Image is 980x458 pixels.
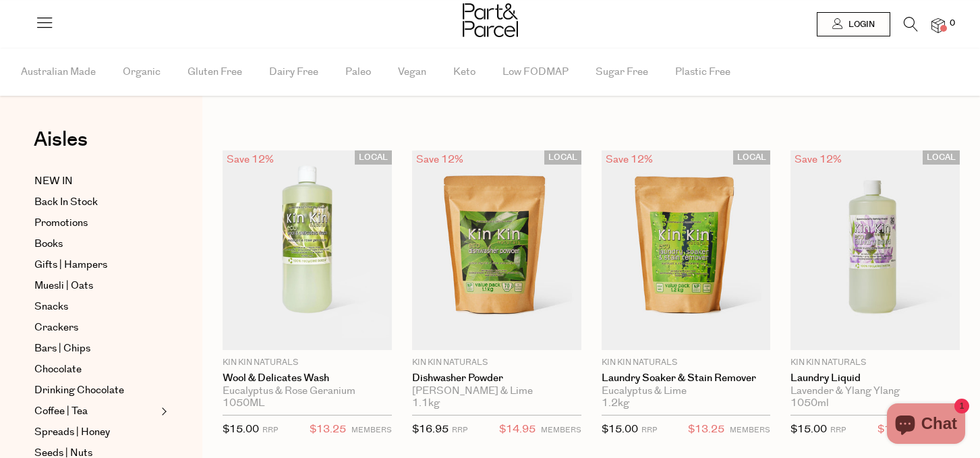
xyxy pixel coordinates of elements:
a: Aisles [34,130,88,163]
a: Coffee | Tea [34,403,157,420]
small: MEMBERS [541,425,581,435]
img: Dishwasher Powder [412,150,581,350]
a: Back In Stock [34,194,157,210]
a: Gifts | Hampers [34,257,157,273]
div: Lavender & Ylang Ylang [790,385,960,397]
div: Eucalyptus & Lime [602,385,771,397]
a: Bars | Chips [34,341,157,357]
span: Chocolate [34,362,82,378]
a: Laundry Soaker & Stain Remover [602,372,771,384]
span: Vegan [398,49,426,96]
span: Back In Stock [34,194,98,210]
div: [PERSON_NAME] & Lime [412,385,581,397]
span: LOCAL [923,150,960,165]
span: Low FODMAP [502,49,569,96]
div: Save 12% [602,150,657,169]
p: Kin Kin Naturals [223,357,392,369]
p: Kin Kin Naturals [602,357,771,369]
span: $13.25 [310,421,346,438]
a: Chocolate [34,362,157,378]
span: $15.00 [602,422,638,436]
span: Bars | Chips [34,341,90,357]
span: Sugar Free [596,49,648,96]
span: Snacks [34,299,68,315]
span: 1.2kg [602,397,629,409]
span: 1050ml [790,397,829,409]
span: Login [845,19,875,30]
div: Save 12% [412,150,467,169]
span: $16.95 [412,422,449,436]
span: $14.95 [499,421,536,438]
small: RRP [262,425,278,435]
button: Expand/Collapse Coffee | Tea [158,403,167,420]
small: RRP [641,425,657,435]
span: $13.25 [688,421,724,438]
span: LOCAL [544,150,581,165]
a: Promotions [34,215,157,231]
span: NEW IN [34,173,73,190]
span: Books [34,236,63,252]
span: Paleo [345,49,371,96]
span: Gifts | Hampers [34,257,107,273]
a: Spreads | Honey [34,424,157,440]
a: Crackers [34,320,157,336]
a: 0 [931,18,945,32]
span: Gluten Free [188,49,242,96]
small: RRP [452,425,467,435]
span: Organic [123,49,161,96]
span: Keto [453,49,475,96]
p: Kin Kin Naturals [412,357,581,369]
span: Australian Made [21,49,96,96]
span: $15.00 [790,422,827,436]
a: Drinking Chocolate [34,382,157,399]
a: Laundry Liquid [790,372,960,384]
span: Coffee | Tea [34,403,88,420]
a: Snacks [34,299,157,315]
span: 1.1kg [412,397,440,409]
span: Drinking Chocolate [34,382,124,399]
small: MEMBERS [351,425,392,435]
img: Laundry Soaker & Stain Remover [602,150,771,350]
a: Muesli | Oats [34,278,157,294]
a: NEW IN [34,173,157,190]
img: Laundry Liquid [790,150,960,350]
small: MEMBERS [730,425,770,435]
img: Part&Parcel [463,3,518,37]
a: Books [34,236,157,252]
span: Aisles [34,125,88,154]
a: Wool & Delicates Wash [223,372,392,384]
span: Muesli | Oats [34,278,93,294]
p: Kin Kin Naturals [790,357,960,369]
span: Promotions [34,215,88,231]
span: 1050ML [223,397,264,409]
div: Save 12% [790,150,846,169]
span: 0 [946,18,958,30]
small: RRP [830,425,846,435]
span: Spreads | Honey [34,424,110,440]
span: Dairy Free [269,49,318,96]
span: LOCAL [355,150,392,165]
span: Crackers [34,320,78,336]
span: $13.25 [877,421,914,438]
div: Save 12% [223,150,278,169]
div: Eucalyptus & Rose Geranium [223,385,392,397]
inbox-online-store-chat: Shopify online store chat [883,403,969,447]
img: Wool & Delicates Wash [223,150,392,350]
span: LOCAL [733,150,770,165]
span: $15.00 [223,422,259,436]
a: Dishwasher Powder [412,372,581,384]
a: Login [817,12,890,36]
span: Plastic Free [675,49,730,96]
